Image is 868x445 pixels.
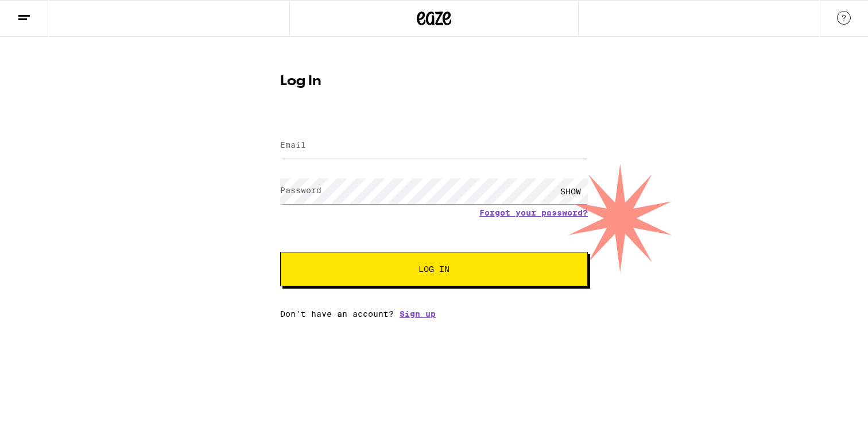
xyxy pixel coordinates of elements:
[280,309,588,319] div: Don't have an account?
[479,208,588,217] a: Forgot your password?
[280,133,588,159] input: Email
[280,140,306,149] label: Email
[280,252,588,286] button: Log In
[280,75,588,89] h1: Log In
[400,309,436,319] a: Sign up
[7,8,83,17] span: Hi. Need any help?
[280,186,321,195] label: Password
[553,178,588,204] div: SHOW
[418,265,449,273] span: Log In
